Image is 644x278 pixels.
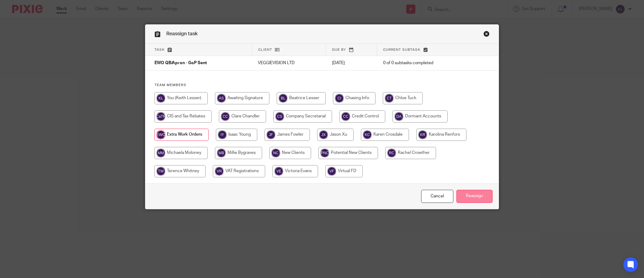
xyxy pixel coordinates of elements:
span: Due by [332,48,346,51]
h4: Team members [154,83,490,88]
a: Close this dialog window [483,31,490,39]
p: VEGGIEVISION LTD [258,60,320,66]
span: Current subtask [383,48,421,51]
span: Task [154,48,165,51]
input: Reassign [456,190,493,203]
span: EWO QB/Apron - GoP Sent [154,61,207,65]
span: Client [258,48,272,51]
p: [DATE] [332,60,371,66]
td: 0 of 0 subtasks completed [377,56,471,71]
span: Reassign task [166,31,198,36]
a: Close this dialog window [421,190,453,203]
